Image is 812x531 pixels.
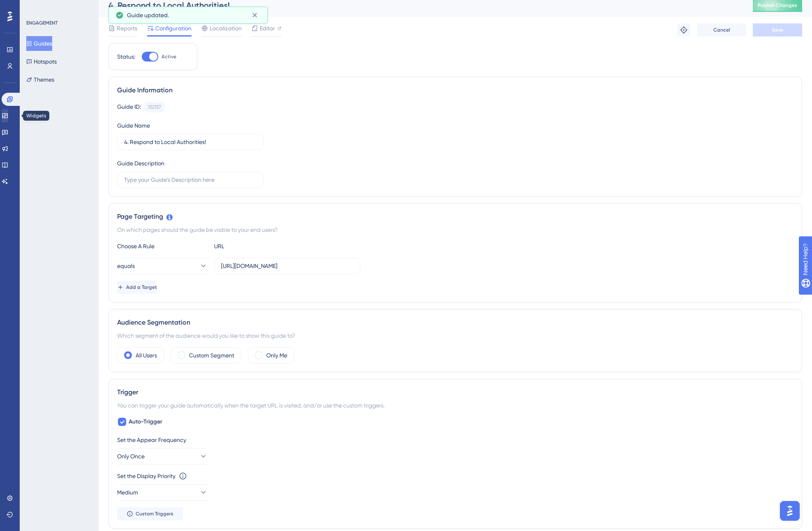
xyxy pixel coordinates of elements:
[26,54,57,69] button: Hotspots
[129,417,162,427] span: Auto-Trigger
[117,158,164,168] div: Guide Description
[117,488,138,497] span: Medium
[189,350,234,360] label: Custom Segment
[161,53,176,60] span: Active
[19,2,51,12] span: Need Help?
[117,225,794,235] div: On which pages should the guide be visible to your end users?
[117,102,141,112] div: Guide ID:
[117,241,208,251] div: Choose A Rule
[697,23,746,37] button: Cancel
[117,212,794,222] div: Page Targeting
[117,85,794,95] div: Guide Information
[127,10,169,20] span: Guide updated.
[117,281,157,294] button: Add a Target
[155,23,191,33] span: Configuration
[117,331,794,341] div: Which segment of the audience would you like to show this guide to?
[117,23,137,33] span: Reports
[117,484,208,501] button: Medium
[221,261,353,270] input: yourwebsite.com/path
[26,20,58,26] div: ENGAGEMENT
[117,261,135,271] span: equals
[117,451,145,461] span: Only Once
[772,27,783,33] span: Save
[117,507,183,520] button: Custom Triggers
[777,499,802,523] iframe: UserGuiding AI Assistant Launcher
[136,350,157,360] label: All Users
[117,471,175,481] div: Set the Display Priority
[117,387,794,397] div: Trigger
[117,435,794,445] div: Set the Appear Frequency
[148,104,161,110] div: 152157
[117,401,794,410] div: You can trigger your guide automatically when the target URL is visited, and/or use the custom tr...
[260,23,275,33] span: Editor
[124,137,256,146] input: Type your Guide’s Name here
[266,350,287,360] label: Only Me
[117,448,208,465] button: Only Once
[26,72,54,87] button: Themes
[214,241,304,251] div: URL
[758,2,797,9] span: Publish Changes
[713,27,730,33] span: Cancel
[136,510,173,517] span: Custom Triggers
[124,175,256,184] input: Type your Guide’s Description here
[117,52,135,62] div: Status:
[117,121,150,130] div: Guide Name
[210,23,242,33] span: Localization
[117,258,208,274] button: equals
[126,284,157,291] span: Add a Target
[753,23,802,37] button: Save
[117,318,794,327] div: Audience Segmentation
[26,36,52,51] button: Guides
